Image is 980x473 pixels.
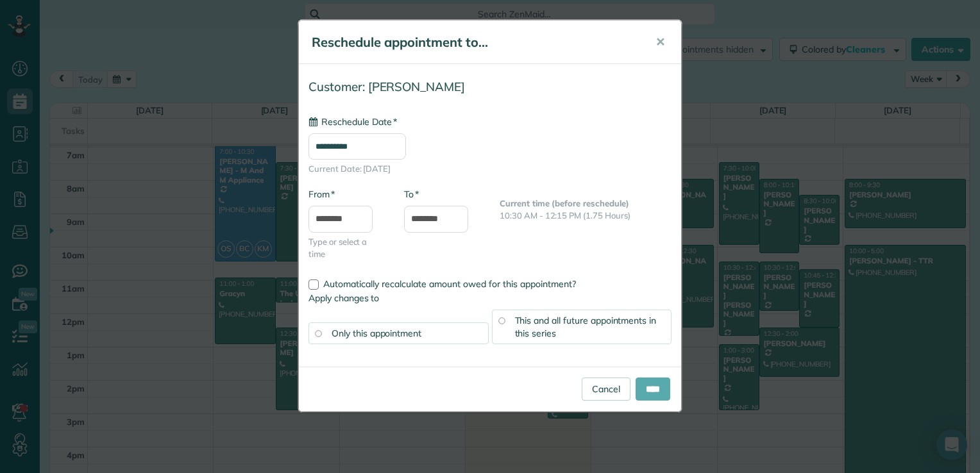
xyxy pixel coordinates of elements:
[308,236,385,260] span: Type or select a time
[332,328,421,339] span: Only this appointment
[308,80,672,94] h4: Customer: [PERSON_NAME]
[308,163,672,175] span: Current Date: [DATE]
[498,317,505,324] input: This and all future appointments in this series
[500,198,629,208] b: Current time (before reschedule)
[308,188,335,201] label: From
[582,378,630,401] a: Cancel
[655,35,665,49] span: ✕
[323,278,576,290] span: Automatically recalculate amount owed for this appointment?
[308,115,397,128] label: Reschedule Date
[515,315,657,339] span: This and all future appointments in this series
[315,330,321,336] input: Only this appointment
[312,33,638,51] h5: Reschedule appointment to...
[308,292,672,304] label: Apply changes to
[500,210,672,222] p: 10:30 AM - 12:15 PM (1.75 Hours)
[404,188,419,201] label: To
